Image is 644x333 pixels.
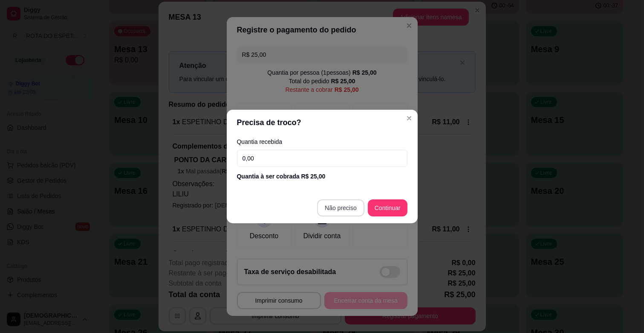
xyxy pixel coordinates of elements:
[368,199,407,216] button: Continuar
[237,139,407,145] label: Quantia recebida
[317,199,364,216] button: Não preciso
[237,172,407,181] div: Quantia à ser cobrada R$ 25,00
[402,111,416,125] button: Close
[227,110,418,135] header: Precisa de troco?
